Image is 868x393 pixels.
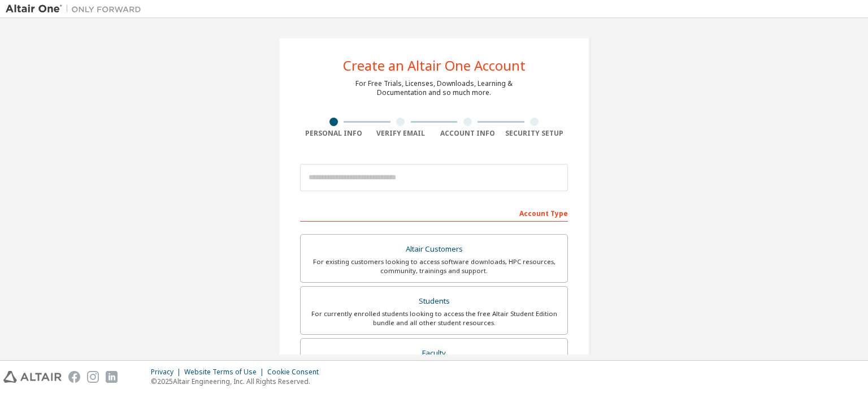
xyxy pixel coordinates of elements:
div: Account Info [434,129,501,138]
img: Altair One [6,3,147,15]
div: Security Setup [501,129,568,138]
img: altair_logo.svg [3,371,62,383]
div: For Free Trials, Licenses, Downloads, Learning & Documentation and so much more. [355,79,513,97]
div: Faculty [307,346,561,361]
div: Personal Info [300,129,367,138]
div: Website Terms of Use [184,368,267,377]
div: Altair Customers [307,241,561,257]
p: © 2025 Altair Engineering, Inc. All Rights Reserved. [151,377,325,386]
img: instagram.svg [87,371,99,383]
div: Cookie Consent [267,368,325,377]
div: Account Type [300,204,568,222]
div: For existing customers looking to access software downloads, HPC resources, community, trainings ... [307,257,561,275]
div: Students [307,293,561,309]
div: Privacy [151,368,184,377]
div: For currently enrolled students looking to access the free Altair Student Edition bundle and all ... [307,309,561,327]
div: Verify Email [367,129,435,138]
img: facebook.svg [68,371,80,383]
img: linkedin.svg [106,371,118,383]
div: Create an Altair One Account [343,59,526,72]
